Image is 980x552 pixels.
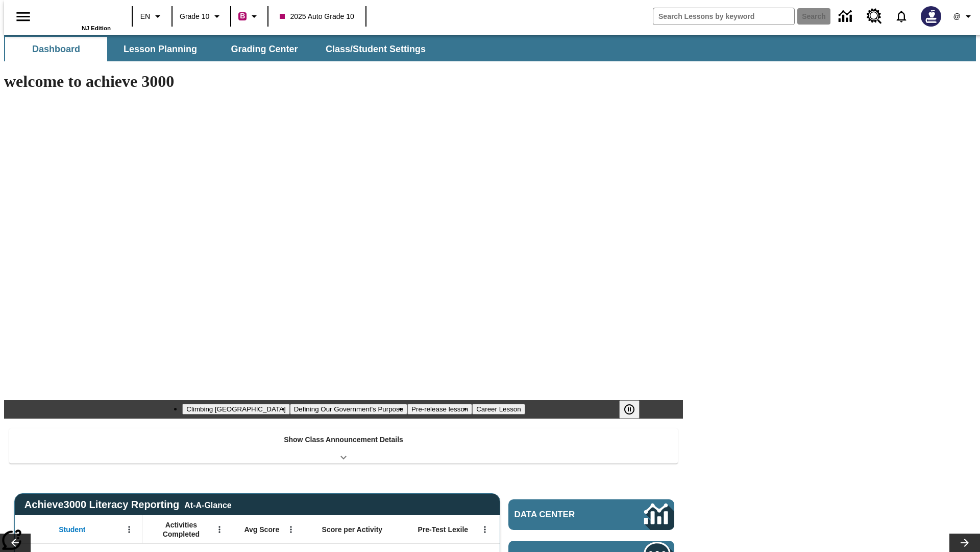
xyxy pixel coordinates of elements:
[4,37,435,61] div: SubNavbar
[44,4,111,31] div: Home
[44,5,111,25] a: Home
[176,7,227,26] button: Grade: Grade 10, Select a grade
[861,3,888,30] a: Resource Center, Will open in new tab
[832,3,861,31] a: Data Center
[121,522,137,537] button: Open Menu
[947,7,980,26] button: Profile/Settings
[322,525,383,534] span: Score per Activity
[915,3,947,30] button: Select a new avatar
[477,522,493,537] button: Open Menu
[9,428,678,464] div: Show Class Announcement Details
[508,499,674,530] a: Data Center
[953,11,960,22] span: @
[212,522,227,537] button: Open Menu
[240,10,245,22] span: B
[234,7,264,26] button: Boost Class color is violet red. Change class color
[148,520,215,539] span: Activities Completed
[244,525,279,534] span: Avg Score
[213,37,315,61] button: Grading Center
[82,25,111,31] span: NJ Edition
[619,400,640,419] button: Pause
[109,37,211,61] button: Lesson Planning
[472,404,525,415] button: Slide 4 Career Lesson
[140,11,150,22] span: EN
[180,11,209,22] span: Grade 10
[514,510,610,520] span: Data Center
[949,534,980,552] button: Lesson carousel, Next
[888,3,915,30] a: Notifications
[290,404,407,415] button: Slide 2 Defining Our Government's Purpose
[24,499,232,511] span: Achieve3000 Literacy Reporting
[921,6,941,27] img: Avatar
[4,35,976,61] div: SubNavbar
[184,499,231,510] div: At-A-Glance
[317,37,434,61] button: Class/Student Settings
[280,11,354,22] span: 2025 Auto Grade 10
[8,2,38,32] button: Open side menu
[619,400,650,419] div: Pause
[283,522,299,537] button: Open Menu
[136,7,168,26] button: Language: EN, Select a language
[407,404,472,415] button: Slide 3 Pre-release lesson
[653,8,794,25] input: search field
[418,525,469,534] span: Pre-Test Lexile
[182,404,289,415] button: Slide 1 Climbing Mount Tai
[284,434,403,445] p: Show Class Announcement Details
[4,72,683,91] h1: welcome to achieve 3000
[59,525,85,534] span: Student
[5,37,107,61] button: Dashboard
